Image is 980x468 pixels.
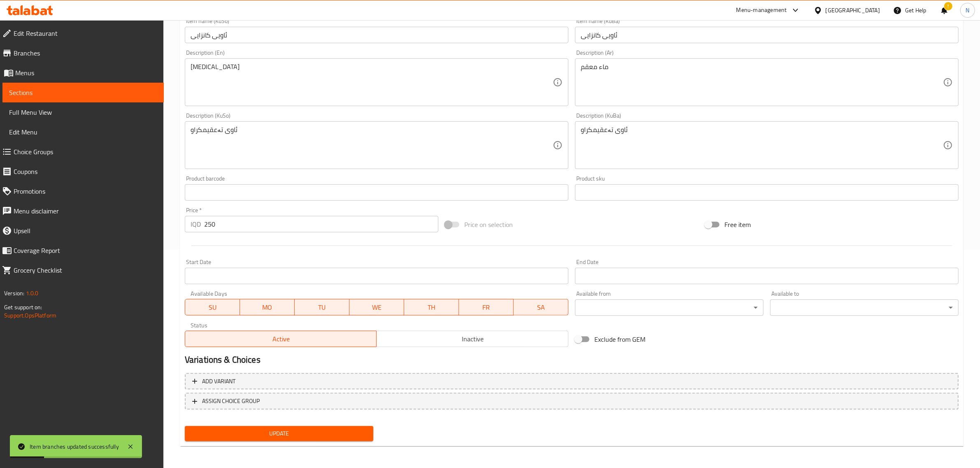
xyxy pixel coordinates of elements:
[9,88,157,97] span: Sections
[185,426,373,441] button: Update
[2,102,164,122] a: Full Menu View
[185,299,240,315] button: SU
[202,376,235,387] span: Add variant
[14,167,157,176] span: Coupons
[464,220,513,229] span: Price on selection
[581,63,943,102] textarea: ماء معقم
[189,301,237,313] span: SU
[191,63,553,102] textarea: [MEDICAL_DATA]
[185,373,959,390] button: Add variant
[15,68,157,78] span: Menus
[353,301,401,313] span: WE
[202,396,260,406] span: ASSIGN CHOICE GROUP
[407,301,456,313] span: TH
[736,5,787,15] div: Menu-management
[14,28,157,38] span: Edit Restaurant
[581,126,943,165] textarea: ئاوی تەعقیمکراو
[575,27,959,43] input: Enter name KuBa
[2,83,164,102] a: Sections
[575,299,764,316] div: ​
[9,127,157,137] span: Edit Menu
[770,299,959,316] div: ​
[14,226,157,236] span: Upsell
[191,219,201,229] p: IQD
[4,288,24,299] span: Version:
[185,331,377,347] button: Active
[30,442,119,451] div: Item branches updated successfully
[204,216,438,232] input: Please enter price
[462,301,510,313] span: FR
[295,299,349,315] button: TU
[575,184,959,201] input: Please enter product sku
[185,354,959,366] h2: Variations & Choices
[4,310,56,321] a: Support.OpsPlatform
[724,220,751,229] span: Free item
[2,122,164,142] a: Edit Menu
[4,302,42,313] span: Get support on:
[14,186,157,196] span: Promotions
[243,301,291,313] span: MO
[185,27,568,43] input: Enter name KuSo
[14,48,157,58] span: Branches
[185,184,568,201] input: Please enter product barcode
[380,333,565,345] span: Inactive
[9,107,157,117] span: Full Menu View
[14,206,157,216] span: Menu disclaimer
[14,147,157,157] span: Choice Groups
[14,246,157,255] span: Coverage Report
[966,6,969,15] span: N
[404,299,459,315] button: TH
[191,126,553,165] textarea: ئاوی تەعقیمکراو
[376,331,568,347] button: Inactive
[349,299,404,315] button: WE
[826,6,880,15] div: [GEOGRAPHIC_DATA]
[14,265,157,275] span: Grocery Checklist
[298,301,346,313] span: TU
[185,393,959,410] button: ASSIGN CHOICE GROUP
[189,333,374,345] span: Active
[594,334,645,344] span: Exclude from GEM
[517,301,565,313] span: SA
[459,299,514,315] button: FR
[191,429,367,439] span: Update
[514,299,568,315] button: SA
[240,299,295,315] button: MO
[26,288,38,299] span: 1.0.0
